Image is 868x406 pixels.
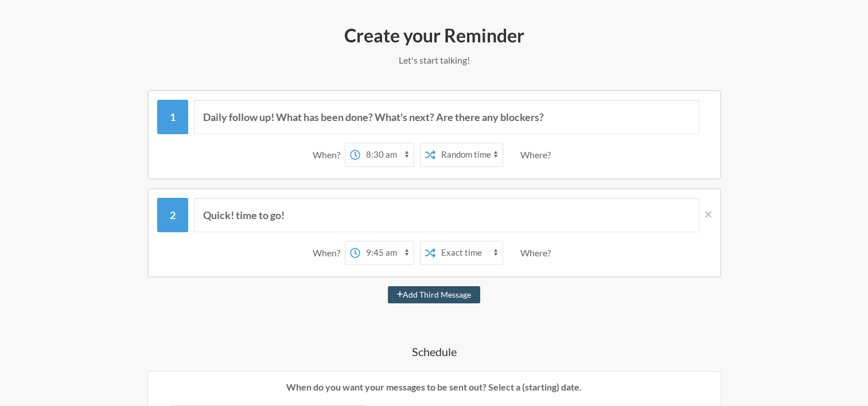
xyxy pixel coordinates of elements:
h4: Schedule [102,343,767,360]
input: Message [194,198,699,232]
div: When? [313,241,345,265]
input: Message [194,100,699,134]
div: Where? [520,241,555,265]
button: Add Third Message [388,286,481,303]
p: Let's start talking! [102,53,767,67]
p: When do you want your messages to be sent out? Select a (starting) date. [157,380,712,394]
div: When? [313,143,345,167]
div: Where? [520,143,555,167]
h2: Create your Reminder [102,24,767,48]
